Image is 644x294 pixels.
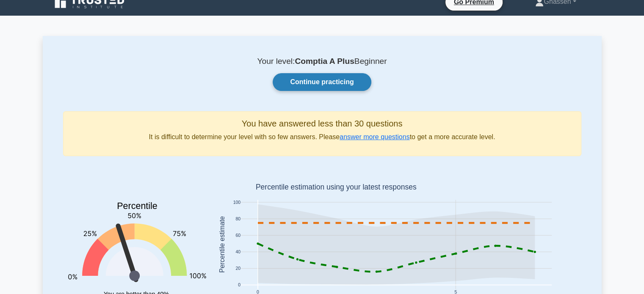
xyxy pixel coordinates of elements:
[218,216,225,273] text: Percentile estimate
[340,133,409,140] a: answer more questions
[235,217,240,221] text: 80
[273,73,371,91] a: Continue practicing
[233,200,240,205] text: 100
[235,233,240,238] text: 60
[70,118,574,129] h5: You have answered less than 30 questions
[235,250,240,254] text: 40
[235,266,240,271] text: 20
[295,57,354,66] b: Comptia A Plus
[63,56,581,66] p: Your level: Beginner
[70,132,574,142] p: It is difficult to determine your level with so few answers. Please to get a more accurate level.
[238,283,240,288] text: 0
[117,201,158,212] text: Percentile
[255,183,416,192] text: Percentile estimation using your latest responses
